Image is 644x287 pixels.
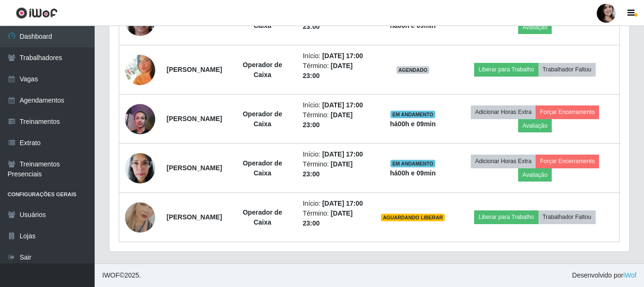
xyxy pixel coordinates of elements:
strong: há 00 h e 09 min [390,120,436,128]
strong: Operador de Caixa [243,61,282,78]
li: Início: [303,51,370,61]
strong: há 00 h e 09 min [390,22,436,29]
img: 1740495747223.jpeg [125,148,155,188]
button: Avaliação [518,168,552,182]
time: [DATE] 17:00 [322,101,363,109]
strong: [PERSON_NAME] [167,66,222,73]
span: AGUARDANDO LIBERAR [381,214,445,221]
img: 1735485578312.jpeg [125,55,155,85]
button: Trabalhador Faltou [538,63,596,76]
li: Término: [303,61,370,81]
time: [DATE] 17:00 [322,150,363,158]
span: IWOF [102,271,120,279]
strong: Operador de Caixa [243,209,282,226]
button: Forçar Encerramento [536,155,599,168]
time: [DATE] 17:00 [322,200,363,207]
li: Término: [303,159,370,179]
a: iWof [623,271,636,279]
img: CoreUI Logo [16,7,58,19]
li: Início: [303,149,370,159]
span: EM ANDAMENTO [390,160,435,167]
button: Avaliação [518,119,552,132]
button: Liberar para Trabalho [474,210,538,224]
span: EM ANDAMENTO [390,111,435,118]
button: Liberar para Trabalho [474,63,538,76]
button: Forçar Encerramento [536,105,599,119]
span: AGENDADO [397,66,430,74]
li: Início: [303,199,370,209]
span: © 2025 . [102,270,141,280]
button: Adicionar Horas Extra [471,155,536,168]
button: Trabalhador Faltou [538,210,596,224]
time: [DATE] 17:00 [322,52,363,60]
strong: há 00 h e 09 min [390,169,436,177]
strong: Operador de Caixa [243,12,282,29]
img: 1756495513119.jpeg [125,191,155,244]
strong: [PERSON_NAME] [167,164,222,172]
strong: [PERSON_NAME] [167,213,222,221]
li: Término: [303,110,370,130]
img: 1737159671369.jpeg [125,99,155,139]
button: Avaliação [518,21,552,34]
button: Adicionar Horas Extra [471,105,536,119]
li: Início: [303,100,370,110]
strong: Operador de Caixa [243,110,282,128]
strong: Operador de Caixa [243,159,282,177]
strong: [PERSON_NAME] [167,115,222,122]
li: Término: [303,209,370,228]
span: Desenvolvido por [572,270,636,280]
